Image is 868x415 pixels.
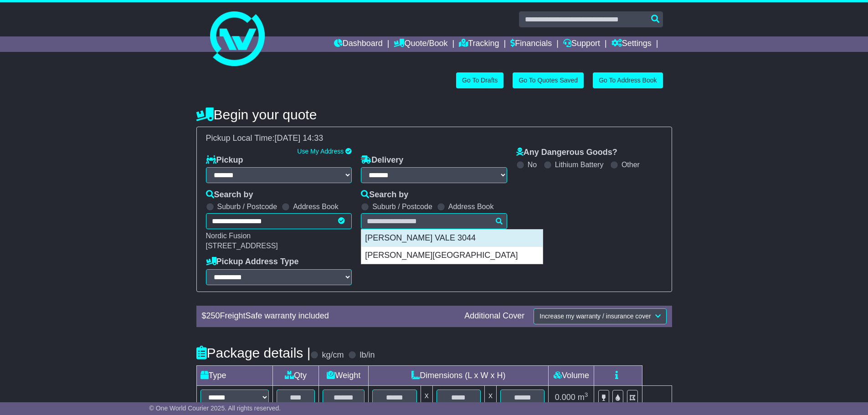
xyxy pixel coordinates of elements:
a: Go To Address Book [593,72,663,88]
label: Address Book [293,202,339,211]
label: kg/cm [322,350,344,360]
label: Address Book [448,202,494,211]
label: Search by [361,190,408,200]
a: Go To Quotes Saved [513,72,584,88]
label: Search by [206,190,253,200]
button: Increase my warranty / insurance cover [534,308,666,324]
a: Support [563,36,600,52]
label: Pickup [206,155,243,165]
a: Settings [611,36,652,52]
a: Use My Address [297,148,344,155]
label: Suburb / Postcode [372,202,432,211]
span: m [578,393,588,402]
td: Volume [549,365,594,385]
span: 250 [206,311,220,320]
a: Financials [510,36,552,52]
span: © One World Courier 2025. All rights reserved. [149,405,281,412]
td: x [485,385,497,409]
label: No [528,160,537,169]
td: Dimensions (L x W x H) [369,365,549,385]
a: Go To Drafts [456,72,503,88]
div: Pickup Local Time: [201,133,667,143]
td: x [421,385,432,409]
sup: 3 [585,391,588,398]
td: Type [196,365,272,385]
a: Quote/Book [394,36,447,52]
a: Dashboard [334,36,383,52]
div: $ FreightSafe warranty included [197,311,460,321]
span: Nordic Fusion [206,232,251,240]
label: lb/in [360,350,375,360]
span: [DATE] 14:33 [275,133,324,143]
h4: Package details | [196,345,311,360]
label: Any Dangerous Goods? [516,148,617,158]
span: [STREET_ADDRESS] [206,242,278,250]
td: Weight [319,365,369,385]
label: Other [621,160,640,169]
td: Qty [272,365,319,385]
label: Lithium Battery [555,160,604,169]
div: [PERSON_NAME] VALE 3044 [361,230,543,247]
label: Pickup Address Type [206,257,299,267]
h4: Begin your quote [196,107,672,122]
div: Additional Cover [460,311,529,321]
span: Increase my warranty / insurance cover [539,313,651,320]
label: Delivery [361,155,403,165]
div: [PERSON_NAME][GEOGRAPHIC_DATA] [361,247,543,264]
span: 0.000 [555,393,575,402]
a: Tracking [459,36,499,52]
label: Suburb / Postcode [217,202,277,211]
